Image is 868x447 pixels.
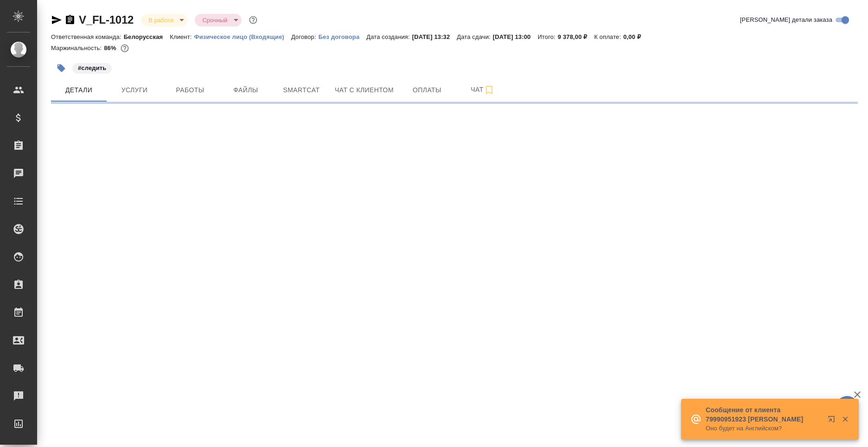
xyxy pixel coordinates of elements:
button: Открыть в новой вкладке [822,410,844,432]
p: Маржинальность: [51,45,104,51]
span: Услуги [112,84,157,96]
p: Без договора [319,33,367,40]
p: [DATE] 13:00 [493,33,538,40]
span: Детали [57,84,101,96]
span: Файлы [223,84,268,96]
p: Белорусская [124,33,170,40]
p: Ответственная команда: [51,33,124,40]
button: Доп статусы указывают на важность/срочность заказа [247,14,259,26]
button: 1060.00 RUB; [119,42,131,54]
button: В работе [146,16,176,24]
div: В работе [195,14,241,26]
span: Чат [460,84,505,96]
span: [PERSON_NAME] детали заказа [740,15,832,25]
a: Физическое лицо (Входящие) [194,32,291,40]
p: Сообщение от клиента 79990951923 [PERSON_NAME] [706,405,822,424]
span: Оплаты [405,84,449,96]
button: Закрыть [836,415,855,423]
button: 🙏 [836,396,859,419]
span: Работы [168,84,212,96]
button: Скопировать ссылку для ЯМессенджера [51,14,62,26]
svg: Подписаться [484,84,495,96]
p: Оно будет на Английском? [706,424,822,433]
p: Физическое лицо (Входящие) [194,33,291,40]
button: Срочный [199,16,230,24]
span: Чат с клиентом [335,84,394,96]
p: 0,00 ₽ [623,33,648,40]
p: 86% [104,45,118,51]
a: V_FL-1012 [79,13,134,26]
button: Скопировать ссылку [64,14,76,26]
p: Клиент: [170,33,194,40]
p: Итого: [537,33,557,40]
span: Smartcat [279,84,324,96]
p: 9 378,00 ₽ [558,33,594,40]
p: [DATE] 13:32 [412,33,457,40]
a: Без договора [319,32,367,40]
p: К оплате: [594,33,623,40]
p: Договор: [291,33,319,40]
p: #следить [78,64,106,73]
button: Добавить тэг [51,58,71,78]
p: Дата создания: [366,33,412,40]
p: Дата сдачи: [457,33,492,40]
div: В работе [141,14,187,26]
span: следить [71,64,113,71]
